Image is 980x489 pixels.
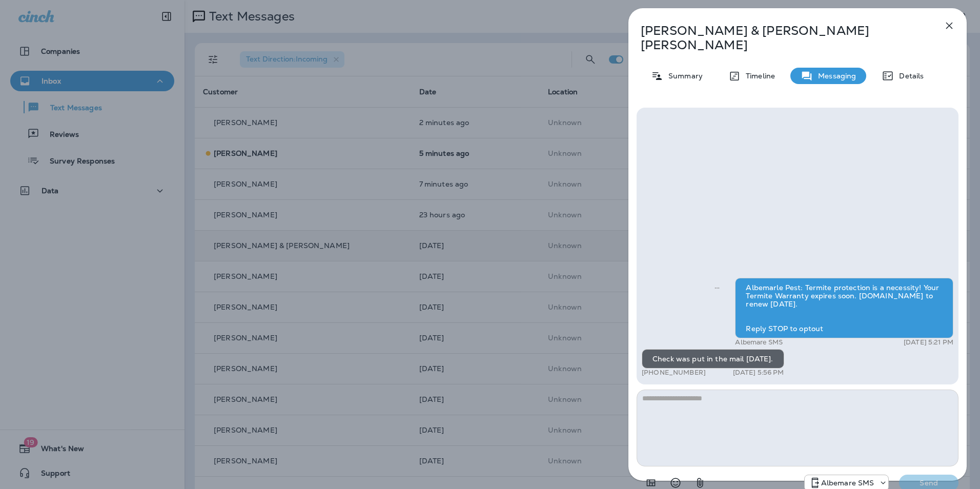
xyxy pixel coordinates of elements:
[714,282,720,292] span: Sent
[805,477,889,489] div: +1 (252) 600-3555
[735,278,953,338] div: Albemarle Pest: Termite protection is a necessity! Your Termite Warranty expires soon. [DOMAIN_NA...
[735,338,783,347] p: Albemare SMS
[813,72,856,80] p: Messaging
[733,369,784,377] p: [DATE] 5:56 PM
[741,72,775,80] p: Timeline
[641,24,921,52] p: [PERSON_NAME] & [PERSON_NAME] [PERSON_NAME]
[894,72,924,80] p: Details
[904,338,953,347] p: [DATE] 5:21 PM
[663,72,703,80] p: Summary
[821,479,874,487] p: Albemare SMS
[642,349,784,369] div: Check was put in the mail [DATE].
[642,369,706,377] p: [PHONE_NUMBER]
